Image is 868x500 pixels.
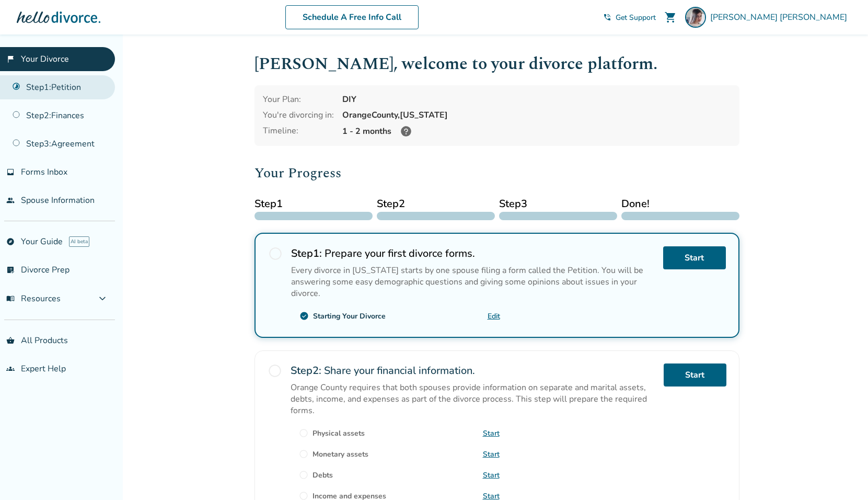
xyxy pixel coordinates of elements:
span: Step 3 [499,196,617,212]
div: Timeline: [263,125,334,138]
span: inbox [6,168,15,176]
span: Resources [6,293,61,304]
p: Orange County requires that both spouses provide information on separate and marital assets, debt... [291,382,655,416]
span: radio_button_unchecked [268,246,283,261]
div: 1 - 2 months [342,125,731,138]
span: shopping_basket [6,336,15,345]
a: Start [483,470,500,480]
span: shopping_cart [664,11,677,24]
span: menu_book [6,294,15,303]
span: flag_2 [6,55,15,63]
span: explore [6,237,15,246]
span: [PERSON_NAME] [PERSON_NAME] [710,12,851,23]
span: people [6,196,15,204]
a: Edit [488,311,500,321]
div: Monetary assets [313,449,368,459]
div: You're divorcing in: [263,109,334,121]
a: Start [483,449,500,459]
span: radio_button_unchecked [268,363,282,378]
div: Physical assets [313,428,365,438]
a: phone_in_talkGet Support [603,13,656,22]
h2: Your Progress [254,163,739,184]
strong: Step 1 : [291,246,322,260]
span: Step 2 [377,196,495,212]
h2: Prepare your first divorce forms. [291,246,655,260]
iframe: Chat Widget [816,450,868,500]
span: AI beta [69,236,89,247]
a: Schedule A Free Info Call [285,5,419,29]
div: Orange County, [US_STATE] [342,109,731,121]
span: radio_button_unchecked [299,449,308,459]
a: Start [664,363,726,387]
h2: Share your financial information. [291,363,655,378]
a: Start [663,246,726,269]
span: radio_button_unchecked [299,428,308,438]
a: Start [483,428,500,438]
span: groups [6,365,15,373]
span: Done! [621,196,739,212]
p: Every divorce in [US_STATE] starts by one spouse filing a form called the Petition. You will be a... [291,265,655,299]
img: Rena Kamariotakis [685,7,706,28]
span: Get Support [616,13,656,22]
div: Debts [313,470,333,480]
span: radio_button_unchecked [299,470,308,480]
div: DIY [342,94,731,105]
span: expand_more [96,292,109,305]
span: Step 1 [254,196,373,212]
div: Starting Your Divorce [313,311,386,321]
div: Your Plan: [263,94,334,105]
strong: Step 2 : [291,363,321,378]
span: Forms Inbox [21,166,67,178]
h1: [PERSON_NAME] , welcome to your divorce platform. [254,51,739,77]
span: check_circle [299,311,309,321]
span: list_alt_check [6,266,15,274]
span: phone_in_talk [603,13,611,21]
